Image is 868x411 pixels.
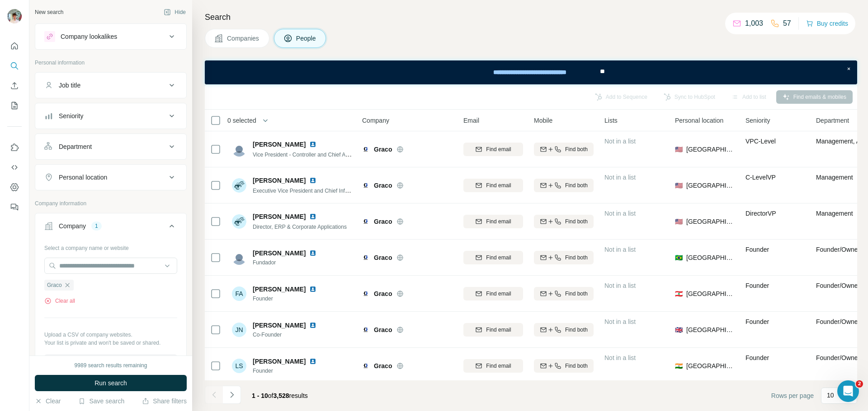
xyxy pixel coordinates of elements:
[745,282,769,289] span: Founder
[35,74,186,96] button: Job title
[309,358,316,365] img: LinkedIn logo
[565,254,588,262] span: Find both
[604,210,636,217] span: Not in a list
[362,254,369,261] img: Logo of Graco
[565,145,588,153] span: Find both
[463,116,479,125] span: Email
[232,286,246,301] div: FA
[827,391,834,400] p: 10
[374,253,392,262] span: Graco
[745,174,776,181] span: C-Level VP
[252,392,308,399] span: results
[59,81,80,90] div: Job title
[686,325,735,334] span: [GEOGRAPHIC_DATA]
[7,97,22,114] button: My lists
[253,151,386,158] span: Vice President - Controller and Chief Accounting Officer
[686,361,735,370] span: [GEOGRAPHIC_DATA]
[486,181,511,189] span: Find email
[675,253,683,262] span: 🇧🇷
[362,326,369,333] img: Logo of Graco
[675,361,683,370] span: 🇮🇳
[253,224,347,230] span: Director, ERP & Corporate Applications
[463,143,523,156] button: Find email
[856,380,863,388] span: 2
[816,282,860,289] span: Founder/Owner
[816,354,860,361] span: Founder/Owner
[7,78,22,94] button: Enrich CSV
[44,240,177,252] div: Select a company name or website
[35,59,187,67] p: Personal information
[91,222,102,230] div: 1
[253,212,306,221] span: [PERSON_NAME]
[675,145,683,154] span: 🇺🇸
[816,318,860,325] span: Founder/Owner
[232,214,246,229] img: Avatar
[7,38,22,54] button: Quick start
[362,362,369,369] img: Logo of Graco
[35,199,187,208] p: Company information
[252,392,268,399] span: 1 - 10
[806,17,848,30] button: Buy credits
[374,361,392,370] span: Graco
[7,159,22,175] button: Use Surfe API
[486,290,511,298] span: Find email
[35,397,61,406] button: Clear
[565,217,588,226] span: Find both
[309,286,316,293] img: LinkedIn logo
[232,250,246,265] img: Avatar
[604,174,636,181] span: Not in a list
[7,199,22,215] button: Feedback
[35,215,186,240] button: Company1
[771,391,814,400] span: Rows per page
[157,5,192,19] button: Hide
[362,116,389,125] span: Company
[309,213,316,220] img: LinkedIn logo
[463,359,523,373] button: Find email
[686,181,735,190] span: [GEOGRAPHIC_DATA]
[745,210,776,217] span: Director VP
[362,146,369,153] img: Logo of Graco
[59,173,107,182] div: Personal location
[463,215,523,228] button: Find email
[44,297,75,305] button: Clear all
[816,116,849,125] span: Department
[686,145,735,154] span: [GEOGRAPHIC_DATA]
[142,397,187,406] button: Share filters
[463,179,523,192] button: Find email
[534,287,594,300] button: Find both
[35,375,187,391] button: Run search
[296,34,317,43] span: People
[7,179,22,195] button: Dashboard
[374,145,392,154] span: Graco
[232,178,246,193] img: Avatar
[253,321,306,330] span: [PERSON_NAME]
[253,176,306,185] span: [PERSON_NAME]
[534,251,594,264] button: Find both
[686,253,735,262] span: [GEOGRAPHIC_DATA]
[534,323,594,337] button: Find both
[374,325,392,334] span: Graco
[486,326,511,334] span: Find email
[268,392,274,399] span: of
[35,8,63,16] div: New search
[7,9,22,23] img: Avatar
[44,339,177,347] p: Your list is private and won't be saved or shared.
[565,362,588,370] span: Find both
[374,217,392,226] span: Graco
[565,326,588,334] span: Find both
[675,289,683,298] span: 🇱🇧
[44,354,177,370] button: Upload a list of companies
[47,281,62,289] span: Graco
[253,331,320,339] span: Co-Founder
[837,380,859,402] iframe: Intercom live chat
[59,111,83,120] div: Seniority
[604,138,636,145] span: Not in a list
[534,143,594,156] button: Find both
[253,357,306,366] span: [PERSON_NAME]
[362,218,369,225] img: Logo of Graco
[205,11,857,23] h4: Search
[816,246,860,253] span: Founder/Owner
[486,145,511,153] span: Find email
[675,325,683,334] span: 🇬🇧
